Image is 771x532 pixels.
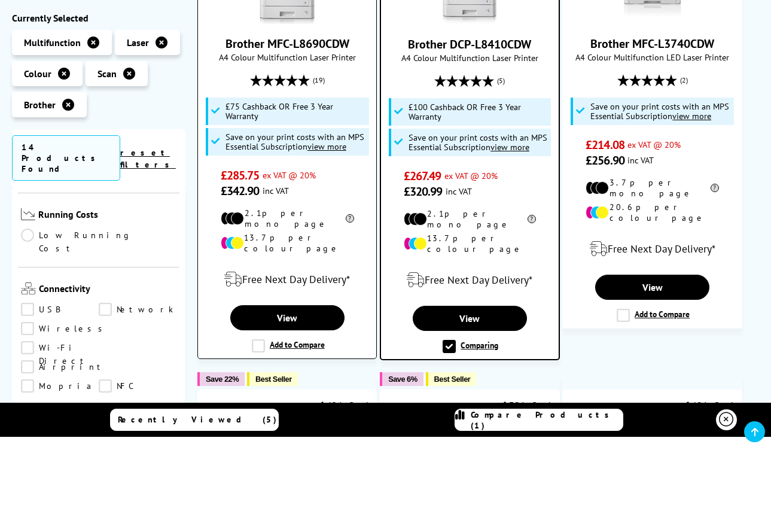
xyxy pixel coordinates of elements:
span: inc VAT [446,186,472,197]
li: 20.6p per colour page [586,202,719,223]
a: Brother MFC-L8690CDW [225,36,349,51]
span: Save 22% [206,375,239,384]
a: Brother DCP-L8410CDW [408,37,531,52]
span: inc VAT [627,154,654,166]
li: 13.7p per colour page [404,233,536,254]
span: £342.90 [221,183,260,199]
a: Brother DCP-L8410CDW [425,15,514,27]
a: Wireless [21,323,109,336]
span: £285.75 [221,168,260,183]
li: 13.7p per colour page [221,232,354,254]
a: Brother MFC-L8690CDW [242,14,332,26]
a: View [595,275,709,300]
span: 14 Products Found [12,135,120,181]
span: Best Seller [255,375,292,384]
div: 39 In Stock [496,399,553,411]
div: Currently Selected [12,12,185,24]
a: View [230,305,345,330]
span: ex VAT @ 20% [263,169,316,181]
span: ex VAT @ 20% [627,139,681,150]
span: £75 Cashback OR Free 3 Year Warranty [225,102,366,121]
span: A4 Colour Multifunction LED Laser Printer [569,51,735,63]
button: Best Seller [426,372,477,386]
span: £267.49 [404,168,441,184]
span: Running Costs [38,208,176,223]
a: View [413,306,526,331]
a: Compare Products (1) [455,409,623,431]
a: NFC [99,380,176,393]
a: reset filters [120,147,176,170]
li: 2.1p per mono page [404,208,536,230]
span: Save on your print costs with an MPS Essential Subscription [409,132,547,153]
u: view more [672,110,711,121]
label: Add to Compare [252,339,325,352]
button: Best Seller [247,372,298,386]
span: £256.90 [586,153,624,168]
div: 60 In Stock [314,399,370,411]
li: 3.7p per mono page [586,177,719,199]
span: (5) [497,69,505,92]
div: 49 In Stock [679,399,736,411]
img: Running Costs [21,208,35,221]
a: Airprint [21,361,106,374]
button: Save 6% [380,372,423,386]
span: £320.99 [404,184,443,199]
span: A4 Colour Multifunction Laser Printer [387,52,552,63]
span: ex VAT @ 20% [444,170,498,181]
a: Brother MFC-L3740CDW [608,14,697,26]
span: Best Seller [434,375,471,384]
span: Connectivity [39,283,176,297]
a: Wi-Fi Direct [21,342,99,355]
label: Add to Compare [617,309,690,322]
span: Scan [97,68,117,80]
div: modal_delivery [387,263,552,297]
span: Multifunction [24,37,81,48]
span: A4 Colour Multifunction Laser Printer [204,51,370,63]
img: Connectivity [21,283,36,295]
a: Mopria [21,380,99,393]
span: Save on your print costs with an MPS Essential Subscription [590,101,729,121]
a: Brother MFC-L3740CDW [590,36,714,51]
span: inc VAT [263,185,289,196]
div: modal_delivery [569,232,735,266]
span: Compare Products (1) [471,409,623,431]
div: modal_delivery [204,263,370,296]
span: Laser [127,37,149,48]
span: Brother [24,99,56,111]
label: Comparing [443,340,498,353]
a: Low Running Cost [21,229,176,256]
u: view more [307,141,346,152]
span: Save 6% [388,375,417,384]
span: Save on your print costs with an MPS Essential Subscription [225,131,364,152]
a: Network [99,303,176,317]
u: view more [490,141,529,153]
span: (2) [680,69,688,92]
span: (19) [313,69,325,92]
button: Save 22% [197,372,245,386]
span: Recently Viewed (5) [118,414,277,425]
span: £214.08 [586,137,624,153]
li: 2.1p per mono page [221,208,354,229]
a: USB [21,303,99,317]
span: Colour [24,68,51,80]
a: Recently Viewed (5) [110,409,279,431]
span: £100 Cashback OR Free 3 Year Warranty [409,102,548,121]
